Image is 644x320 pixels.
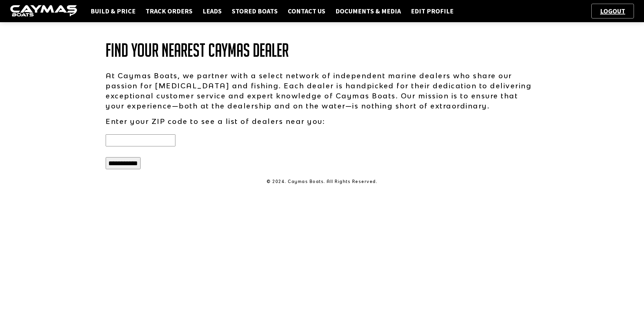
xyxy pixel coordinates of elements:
[332,7,404,15] a: Documents & Media
[408,7,457,15] a: Edit Profile
[284,7,329,15] a: Contact Us
[10,5,77,17] img: caymas-dealer-connect-2ed40d3bc7270c1d8d7ffb4b79bf05adc795679939227970def78ec6f6c03838.gif
[106,179,538,185] p: © 2024. Caymas Boats. All Rights Reserved.
[106,116,538,126] p: Enter your ZIP code to see a list of dealers near you:
[106,71,538,111] p: At Caymas Boats, we partner with a select network of independent marine dealers who share our pas...
[106,40,538,60] h1: Find Your Nearest Caymas Dealer
[199,7,225,15] a: Leads
[228,7,281,15] a: Stored Boats
[87,7,139,15] a: Build & Price
[142,7,196,15] a: Track Orders
[597,7,629,15] a: Logout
